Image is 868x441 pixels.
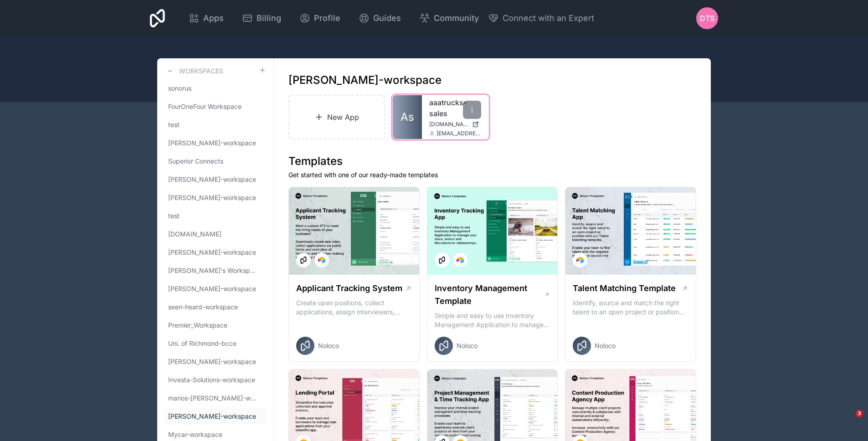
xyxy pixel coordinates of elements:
a: As [393,95,422,139]
span: [DOMAIN_NAME] [429,121,468,128]
span: sonorus [168,84,191,93]
span: [PERSON_NAME]-workspace [168,284,256,293]
a: [PERSON_NAME]-workspace [164,171,266,188]
a: FourOneFour Workspace [164,98,266,115]
span: [EMAIL_ADDRESS][DOMAIN_NAME] [437,130,481,137]
p: Get started with one of our ready-made templates [288,170,696,179]
span: Noloco [318,341,339,350]
span: [PERSON_NAME]-workspace [168,138,256,148]
span: Uni. of Richmond-bcce [168,339,236,348]
img: Airtable Logo [318,256,325,264]
iframe: Intercom live chat [837,410,859,432]
span: Apps [203,12,224,25]
span: 3 [856,410,863,417]
span: [PERSON_NAME]-workspace [168,175,256,184]
span: seen-heard-workspace [168,303,238,312]
span: [PERSON_NAME]-workspace [168,193,256,202]
a: [DOMAIN_NAME] [429,121,481,128]
a: Guides [351,8,408,28]
p: Identify, source and match the right talent to an open project or position with our Talent Matchi... [573,298,688,317]
span: [PERSON_NAME]-workspace [168,357,256,366]
a: [PERSON_NAME]-workspace [164,135,266,151]
a: Workspaces [164,66,223,77]
a: [PERSON_NAME]-workspace [164,354,266,370]
span: Connect with an Expert [503,12,594,25]
img: Airtable Logo [457,256,464,264]
a: [DOMAIN_NAME] [164,226,266,242]
span: Premier_Workspace [168,321,227,330]
a: Apps [181,8,231,28]
p: Create open positions, collect applications, assign interviewers, centralise candidate feedback a... [296,298,412,317]
span: test [168,120,180,129]
span: Profile [314,12,340,25]
span: DTS [700,13,714,24]
span: marios-[PERSON_NAME]-workspace [168,394,259,403]
span: test [168,211,180,220]
span: Mycar-workspace [168,430,222,439]
h1: Templates [288,154,696,169]
span: Superior Connects [168,157,223,166]
img: Airtable Logo [576,256,584,264]
a: sonorus [164,80,266,97]
span: Investa-Solutions-workspace [168,375,255,385]
button: Connect with an Expert [488,12,594,25]
a: Uni. of Richmond-bcce [164,335,266,352]
a: [PERSON_NAME]-workspace [164,408,266,425]
a: New App [288,95,385,139]
a: test [164,208,266,224]
span: Billing [257,12,281,25]
a: Superior Connects [164,153,266,169]
span: FourOneFour Workspace [168,102,241,111]
a: Billing [235,8,288,28]
span: [DOMAIN_NAME] [168,230,221,239]
a: Community [412,8,486,28]
span: As [401,110,414,124]
h1: Inventory Management Template [435,282,544,308]
span: [PERSON_NAME]-workspace [168,248,256,257]
a: Investa-Solutions-workspace [164,372,266,388]
a: seen-heard-workspace [164,299,266,315]
a: marios-[PERSON_NAME]-workspace [164,390,266,406]
a: [PERSON_NAME]-workspace [164,281,266,297]
h1: Applicant Tracking System [296,282,402,295]
h1: Talent Matching Template [573,282,676,295]
a: Premier_Workspace [164,317,266,333]
a: aaatrucks-sales [429,97,481,119]
h1: [PERSON_NAME]-workspace [288,73,442,87]
a: [PERSON_NAME]'s Workspace [164,262,266,279]
a: test [164,117,266,133]
span: Community [434,12,479,25]
a: Profile [292,8,348,28]
h3: Workspaces [179,67,223,76]
span: [PERSON_NAME]'s Workspace [168,266,259,275]
span: [PERSON_NAME]-workspace [168,412,256,421]
span: Noloco [457,341,478,350]
a: [PERSON_NAME]-workspace [164,190,266,206]
span: Guides [373,12,401,25]
span: Noloco [595,341,616,350]
a: [PERSON_NAME]-workspace [164,244,266,261]
p: Simple and easy to use Inventory Management Application to manage your stock, orders and Manufact... [435,311,550,329]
